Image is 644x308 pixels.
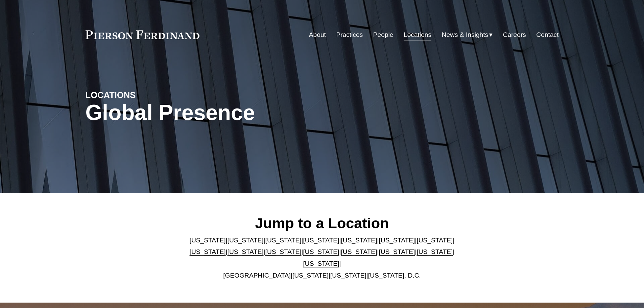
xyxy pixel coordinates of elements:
a: [US_STATE], D.C. [368,272,421,279]
a: [US_STATE] [228,248,264,255]
a: [US_STATE] [265,237,302,244]
a: People [373,28,393,41]
span: News & Insights [442,29,488,41]
a: [US_STATE] [416,237,453,244]
a: [US_STATE] [303,248,339,255]
a: [US_STATE] [341,248,377,255]
a: [US_STATE] [303,237,339,244]
p: | | | | | | | | | | | | | | | | | | [184,235,460,281]
a: Practices [336,28,363,41]
a: [US_STATE] [228,237,264,244]
a: [US_STATE] [379,248,415,255]
h1: Global Presence [86,100,401,125]
a: About [309,28,326,41]
a: folder dropdown [442,28,493,41]
a: [US_STATE] [303,260,339,267]
a: [US_STATE] [190,248,226,255]
a: [GEOGRAPHIC_DATA] [223,272,291,279]
a: [US_STATE] [416,248,453,255]
a: Careers [503,28,526,41]
h2: Jump to a Location [184,214,460,232]
a: [US_STATE] [265,248,302,255]
a: [US_STATE] [292,272,329,279]
a: [US_STATE] [379,237,415,244]
a: Contact [536,28,558,41]
a: [US_STATE] [330,272,366,279]
a: Locations [404,28,431,41]
a: [US_STATE] [341,237,377,244]
h4: LOCATIONS [86,90,204,100]
a: [US_STATE] [190,237,226,244]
